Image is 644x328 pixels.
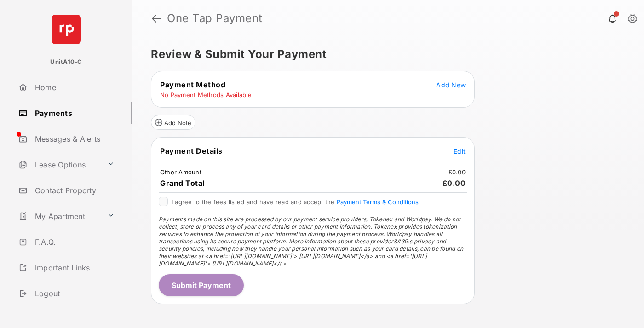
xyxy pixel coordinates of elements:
[436,80,466,89] button: Add New
[159,274,244,296] button: Submit Payment
[172,198,419,206] span: I agree to the fees listed and have read and accept the
[167,13,263,24] strong: One Tap Payment
[160,178,205,188] span: Grand Total
[448,168,466,176] td: £0.00
[436,81,466,89] span: Add New
[151,49,618,60] h5: Review & Submit Your Payment
[443,178,466,188] span: £0.00
[454,146,466,155] button: Edit
[15,257,118,279] a: Important Links
[454,147,466,155] span: Edit
[15,231,132,253] a: F.A.Q.
[337,198,419,206] button: I agree to the fees listed and have read and accept the
[52,15,81,44] img: svg+xml;base64,PHN2ZyB4bWxucz0iaHR0cDovL3d3dy53My5vcmcvMjAwMC9zdmciIHdpZHRoPSI2NCIgaGVpZ2h0PSI2NC...
[160,80,225,89] span: Payment Method
[15,102,132,124] a: Payments
[15,179,132,201] a: Contact Property
[160,91,252,99] td: No Payment Methods Available
[159,216,463,267] span: Payments made on this site are processed by our payment service providers, Tokenex and Worldpay. ...
[15,205,103,227] a: My Apartment
[50,58,82,67] p: UnitA10-C
[160,168,202,176] td: Other Amount
[15,282,132,305] a: Logout
[15,76,132,98] a: Home
[151,115,195,130] button: Add Note
[15,128,132,150] a: Messages & Alerts
[160,146,223,155] span: Payment Details
[15,154,103,176] a: Lease Options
